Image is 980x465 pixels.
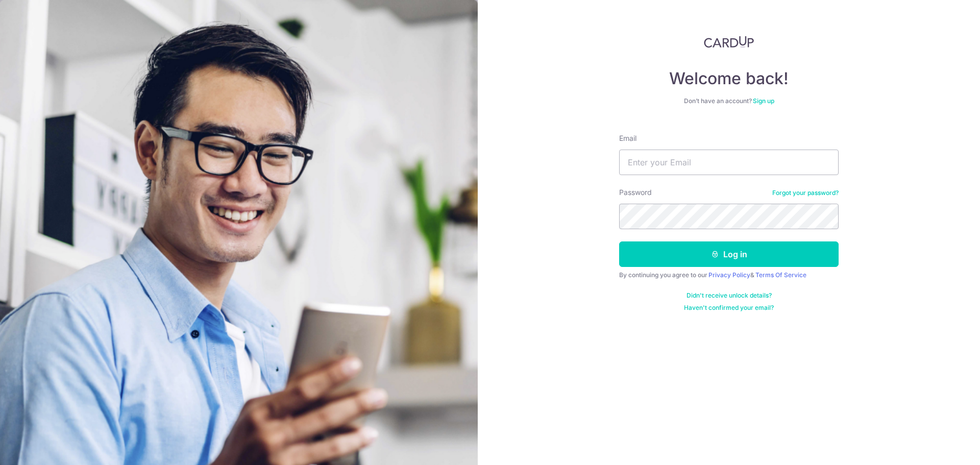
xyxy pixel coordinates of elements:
[619,97,839,105] div: Don’t have an account?
[619,271,839,279] div: By continuing you agree to our &
[619,133,636,143] label: Email
[704,36,754,48] img: CardUp Logo
[619,150,839,175] input: Enter your Email
[708,271,750,279] a: Privacy Policy
[687,291,772,300] a: Didn't receive unlock details?
[753,97,774,105] a: Sign up
[755,271,806,279] a: Terms Of Service
[619,68,839,89] h4: Welcome back!
[772,189,839,197] a: Forgot your password?
[619,187,652,198] label: Password
[684,304,774,312] a: Haven't confirmed your email?
[619,241,839,267] button: Log in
